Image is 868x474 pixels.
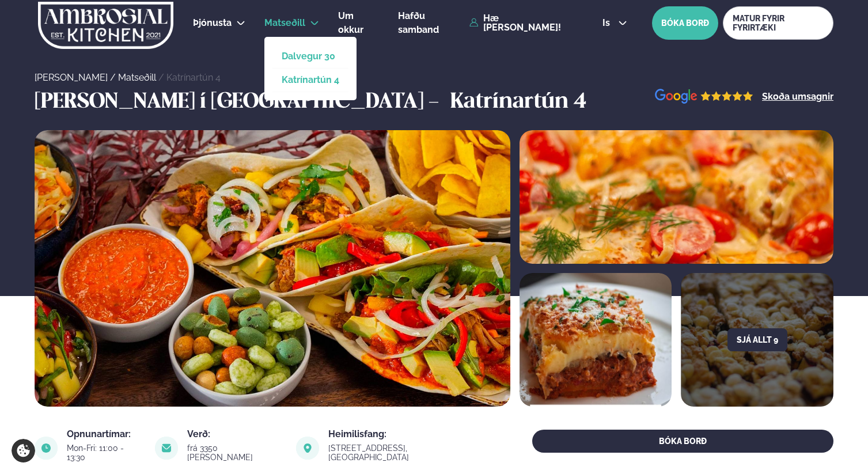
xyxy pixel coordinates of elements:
a: [PERSON_NAME] [35,72,108,83]
span: / [110,72,118,83]
a: Katrínartún 4 [282,75,339,85]
a: link [328,450,484,464]
a: Matseðill [264,16,305,30]
a: Þjónusta [193,16,232,30]
span: Hafðu samband [398,10,439,35]
img: image alt [155,437,178,460]
span: Matseðill [264,17,305,28]
div: Verð: [187,430,282,439]
a: Matseðill [118,72,156,83]
span: Um okkur [338,10,363,35]
a: Hafðu samband [398,9,464,37]
button: Sjá allt 9 [727,328,787,351]
img: image alt [655,89,753,104]
span: Þjónusta [193,17,232,28]
a: Um okkur [338,9,379,37]
img: image alt [296,437,319,460]
button: BÓKA BORÐ [532,430,833,453]
a: Hæ [PERSON_NAME]! [469,14,576,32]
img: image alt [35,437,58,460]
a: Skoða umsagnir [762,92,833,101]
img: image alt [35,130,510,407]
h3: Katrínartún 4 [450,89,586,116]
div: Mon-Fri: 11:00 - 13:30 [67,443,141,462]
span: / [158,72,166,83]
a: MATUR FYRIR FYRIRTÆKI [723,6,833,40]
a: Cookie settings [12,439,35,462]
img: image alt [520,130,833,264]
a: Katrínartún 4 [166,72,221,83]
div: Opnunartímar: [67,430,141,439]
span: is [602,18,613,28]
div: [STREET_ADDRESS], [GEOGRAPHIC_DATA] [328,443,484,462]
div: frá 3350 [PERSON_NAME] [187,443,282,462]
button: is [593,18,636,28]
a: Dalvegur 30 [282,52,339,61]
h3: [PERSON_NAME] í [GEOGRAPHIC_DATA] - [35,89,445,116]
button: BÓKA BORÐ [652,6,718,40]
div: Heimilisfang: [328,430,484,439]
img: image alt [520,273,672,407]
img: logo [37,2,175,49]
